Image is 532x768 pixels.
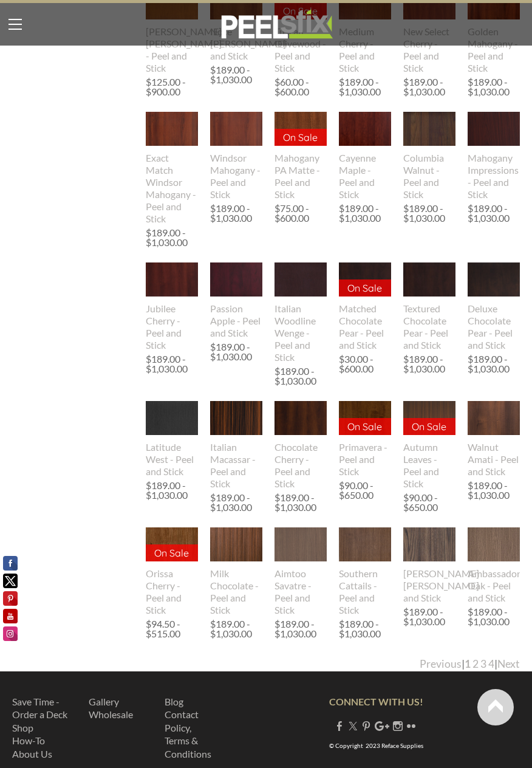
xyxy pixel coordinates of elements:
a: Cayenne Maple - Peel and Stick [339,112,391,201]
img: s832171791223022656_p584_i1_w400.jpeg [210,527,263,562]
div: $90.00 - $650.00 [403,493,455,512]
div: $189.00 - $1,030.00 [339,77,388,97]
img: s832171791223022656_p705_i1_w400.jpeg [339,262,391,297]
div: Golden Mahogany - Peel and Stick [468,26,520,74]
div: $189.00 - $1,030.00 [403,77,452,97]
a: Mahogany Impressions - Peel and Stick [468,112,520,201]
a: Gallery​ [89,696,119,707]
a: On Sale Autumn Leaves - Peel and Stick [403,401,455,490]
div: Jubilee Cherry - Peel and Stick [146,303,198,351]
a: Policy, Terms & Conditions [165,722,211,759]
div: $189.00 - $1,030.00 [210,342,259,362]
a: 1 [465,657,471,670]
font: © Copyright 2023 Reface Supplies [329,742,423,749]
img: s832171791223022656_p509_i1_w400.jpeg [146,262,198,297]
a: Textured Chocolate Pear - Peel and Stick [403,262,455,352]
div: $60.00 - $600.00 [275,77,327,97]
div: $189.00 - $1,030.00 [210,619,259,639]
div: $90.00 - $650.00 [339,481,391,500]
img: s832171791223022656_p471_i1_w400.jpeg [275,401,327,436]
img: s832171791223022656_p539_i1_w400.jpeg [210,262,262,297]
a: Facebook [335,720,344,732]
a: 2 [472,657,479,670]
a: Italian Macassar - Peel and Stick [210,401,262,490]
a: Instagram [393,720,403,732]
img: s832171791223022656_p525_i1_w400.jpeg [468,112,520,146]
div: Aimtoo Savatre - Peel and Stick [275,567,327,616]
div: $189.00 - $1,030.00 [339,619,388,639]
div: $189.00 - $1,030.00 [468,481,517,500]
img: s832171791223022656_p935_i1_w2048.jpeg [403,112,455,146]
a: Chocolate Cherry - Peel and Stick [275,401,327,490]
div: Mahogany Impressions - Peel and Stick [468,152,520,201]
div: Cayenne Maple - Peel and Stick [339,152,391,201]
a: Previous [420,657,462,670]
a: Twitter [348,720,358,732]
a: Southern Cattails - Peel and Stick [339,527,391,617]
div: $189.00 - $1,030.00 [468,354,517,374]
a: Exact Match Windsor Mahogany - Peel and Stick [146,112,198,225]
div: Passion Apple - Peel and Stick [210,303,262,339]
p: On Sale [339,279,391,297]
img: s832171791223022656_p765_i4_w640.jpeg [339,527,391,562]
div: $94.50 - $515.00 [146,619,198,639]
div: Latitude West - Peel and Stick [146,441,198,478]
div: [PERSON_NAME] [PERSON_NAME] and Stick [403,567,455,604]
a: Milk Chocolate - Peel and Stick [210,527,262,617]
div: Orissa Cherry - Peel and Stick [146,567,198,616]
a: On Sale Orissa Cherry - Peel and Stick [146,527,198,617]
div: Southern Cattails - Peel and Stick [339,567,391,616]
a: About Us [12,748,52,759]
div: $125.00 - $900.00 [146,77,195,97]
div: Medium Cherry - Peel and Stick [339,26,391,74]
div: Textured Chocolate Pear - Peel and Stick [403,303,455,351]
p: On Sale [275,129,327,146]
div: Walnut Amati - Peel and Stick [468,441,520,478]
div: $189.00 - $1,030.00 [275,619,324,639]
img: s832171791223022656_p597_i1_w400.jpeg [468,401,520,436]
a: 4 [488,657,494,670]
div: Italian Woodline Wenge - Peel and Stick [275,303,327,363]
a: Italian Woodline Wenge - Peel and Stick [275,262,327,364]
div: $30.00 - $600.00 [339,354,391,374]
a: Plus [375,720,389,732]
a: How-To [12,735,45,746]
img: s832171791223022656_p783_i1_w640.jpeg [275,511,327,578]
div: Windsor Mahogany - Peel and Stick [210,152,262,201]
div: $189.00 - $1,030.00 [403,354,452,374]
a: On Sale Mahogany PA Matte - Peel and Stick [275,112,327,201]
a: On Sale Matched Chocolate Pear - Peel and Stick [339,262,391,352]
a: [PERSON_NAME] [PERSON_NAME] and Stick [403,527,455,605]
img: s832171791223022656_p583_i1_w400.jpeg [146,401,198,436]
div: $189.00 - $1,030.00 [468,204,517,223]
a: Contact [165,708,199,720]
a: 3 [480,657,486,670]
img: s832171791223022656_p939_i1_w2048.jpeg [146,112,198,146]
img: s832171791223022656_p505_i1_w400.jpeg [210,401,262,436]
img: s832171791223022656_p481_i1_w400.jpeg [468,527,520,562]
div: $189.00 - $1,030.00 [403,204,452,223]
div: $189.00 - $1,030.00 [468,77,517,97]
a: Flickr [406,720,416,732]
a: Aimtoo Savatre - Peel and Stick [275,527,327,617]
a: Pinterest [361,720,371,732]
a: Next [497,657,520,670]
img: s832171791223022656_p964_i1_w2048.jpeg [339,401,391,436]
div: [PERSON_NAME] [PERSON_NAME] - Peel and Stick [146,26,198,74]
div: New Select Cherry - Peel and Stick [403,26,455,74]
div: $189.00 - $1,030.00 [275,493,324,512]
div: Italian Macassar - Peel and Stick [210,441,262,490]
img: s832171791223022656_p937_i1_w2048.jpeg [275,112,327,146]
img: s832171791223022656_p591_i1_w400.jpeg [403,262,455,297]
img: REFACE SUPPLIES [218,9,335,39]
a: Latitude West - Peel and Stick [146,401,198,478]
div: Deluxe Chocolate Pear - Peel and Stick [468,303,520,351]
div: Tuscan Olivewood - Peel and Stick [275,26,327,74]
div: Matched Chocolate Pear - Peel and Stick [339,303,391,351]
p: On Sale [339,418,391,435]
a: On Sale Primavera - Peel and Stick [339,401,391,478]
img: s832171791223022656_p667_i2_w307.jpeg [403,527,455,562]
div: Chocolate Cherry - Peel and Stick [275,441,327,490]
div: Exact Match Windsor Mahogany - Peel and Stick [146,152,198,225]
div: $189.00 - $1,030.00 [403,607,452,626]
